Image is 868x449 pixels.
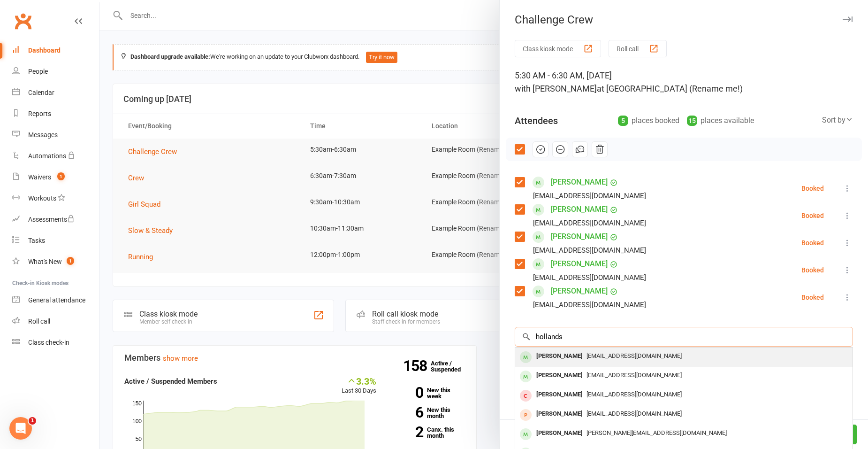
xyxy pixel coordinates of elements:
[515,40,601,57] button: Class kiosk mode
[28,194,56,202] div: Workouts
[12,61,99,82] a: People
[520,371,532,382] div: member
[28,237,45,244] div: Tasks
[551,229,608,244] a: [PERSON_NAME]
[500,13,868,26] div: Challenge Crew
[533,190,646,202] div: [EMAIL_ADDRESS][DOMAIN_NAME]
[12,146,99,167] a: Automations
[28,89,54,96] div: Calendar
[586,352,682,359] span: [EMAIL_ADDRESS][DOMAIN_NAME]
[618,114,679,127] div: places booked
[12,40,99,61] a: Dashboard
[515,69,853,95] div: 5:30 AM - 6:30 AM, [DATE]
[687,116,697,126] div: 15
[515,114,558,127] div: Attendees
[597,84,743,93] span: at [GEOGRAPHIC_DATA] (Rename me!)
[12,82,99,103] a: Calendar
[520,428,532,440] div: member
[12,332,99,353] a: Class kiosk mode
[520,390,532,402] div: member
[586,429,727,436] span: [PERSON_NAME][EMAIL_ADDRESS][DOMAIN_NAME]
[28,68,48,75] div: People
[586,372,682,379] span: [EMAIL_ADDRESS][DOMAIN_NAME]
[11,9,35,33] a: Clubworx
[12,230,99,251] a: Tasks
[28,131,58,139] div: Messages
[586,391,682,398] span: [EMAIL_ADDRESS][DOMAIN_NAME]
[28,258,62,265] div: What's New
[12,103,99,124] a: Reports
[533,271,646,284] div: [EMAIL_ADDRESS][DOMAIN_NAME]
[551,256,608,271] a: [PERSON_NAME]
[28,339,69,346] div: Class check-in
[533,299,646,311] div: [EMAIL_ADDRESS][DOMAIN_NAME]
[12,124,99,146] a: Messages
[12,251,99,272] a: What's New1
[801,294,824,301] div: Booked
[618,116,628,126] div: 5
[28,173,51,181] div: Waivers
[9,417,32,440] iframe: Intercom live chat
[801,267,824,273] div: Booked
[12,209,99,230] a: Assessments
[28,317,50,325] div: Roll call
[515,84,597,93] span: with [PERSON_NAME]
[801,212,824,219] div: Booked
[67,257,74,265] span: 1
[586,410,682,417] span: [EMAIL_ADDRESS][DOMAIN_NAME]
[28,46,61,54] div: Dashboard
[515,327,853,347] input: Search to add attendees
[28,296,85,304] div: General attendance
[687,114,754,127] div: places available
[533,426,586,440] div: [PERSON_NAME]
[12,167,99,188] a: Waivers 1
[533,369,586,382] div: [PERSON_NAME]
[28,216,75,223] div: Assessments
[822,114,853,126] div: Sort by
[28,110,51,117] div: Reports
[551,202,608,217] a: [PERSON_NAME]
[533,217,646,229] div: [EMAIL_ADDRESS][DOMAIN_NAME]
[12,188,99,209] a: Workouts
[551,175,608,190] a: [PERSON_NAME]
[609,40,667,57] button: Roll call
[551,284,608,299] a: [PERSON_NAME]
[533,244,646,256] div: [EMAIL_ADDRESS][DOMAIN_NAME]
[12,311,99,332] a: Roll call
[533,388,586,402] div: [PERSON_NAME]
[520,351,532,363] div: member
[801,240,824,246] div: Booked
[520,409,532,421] div: prospect
[29,417,36,425] span: 1
[533,349,586,363] div: [PERSON_NAME]
[12,290,99,311] a: General attendance kiosk mode
[801,185,824,192] div: Booked
[57,172,65,180] span: 1
[533,407,586,421] div: [PERSON_NAME]
[28,152,66,160] div: Automations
